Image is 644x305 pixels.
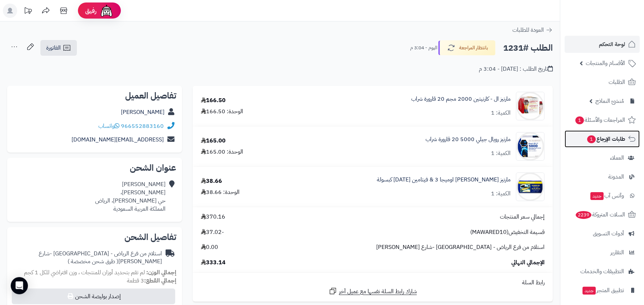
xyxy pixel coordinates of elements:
a: شارك رابط السلة نفسها مع عميل آخر [329,287,417,296]
div: 38.66 [201,177,222,185]
span: 1 [587,135,596,144]
a: الطلبات [565,74,640,91]
strong: إجمالي القطع: [144,276,176,285]
a: التقارير [565,244,640,261]
h2: تفاصيل الشحن [13,233,176,241]
a: وآتس آبجديد [565,187,640,204]
a: السلات المتروكة2239 [565,206,640,223]
div: Open Intercom Messenger [11,277,28,294]
h2: الطلب #1231 [503,41,553,55]
span: 2239 [575,211,592,219]
img: 168644d70bbd3a2bded94ddf63d082f02bebe-90x90.jpg [516,172,544,201]
span: وآتس آب [590,191,624,201]
img: ai-face.png [99,4,114,18]
span: -37.02 [201,228,224,236]
div: استلام من فرع الرياض - [GEOGRAPHIC_DATA] -شارع [PERSON_NAME] [13,250,162,266]
button: إصدار بوليصة الشحن [12,289,175,304]
span: 1 [575,116,584,125]
span: الأقسام والمنتجات [586,58,625,68]
a: العودة للطلبات [512,26,553,34]
div: الكمية: 1 [491,190,511,198]
a: الفاتورة [40,40,77,56]
div: تاريخ الطلب : [DATE] - 3:04 م [479,65,553,73]
h2: تفاصيل العميل [13,91,176,100]
a: أدوات التسويق [565,225,640,242]
div: الوحدة: 166.50 [201,107,243,116]
span: لم تقم بتحديد أوزان للمنتجات ، وزن افتراضي للكل 1 كجم [24,268,145,277]
small: اليوم - 3:04 م [410,44,437,51]
button: بانتظار المراجعة [438,40,496,55]
a: لوحة التحكم [565,36,640,53]
a: المراجعات والأسئلة1 [565,111,640,129]
span: أدوات التسويق [593,229,624,239]
a: المدونة [565,168,640,185]
a: واتساب [98,122,119,130]
span: الإجمالي النهائي [511,259,545,267]
span: لوحة التحكم [599,39,625,49]
a: مارنيز [PERSON_NAME] اوميجا 3 & فيتامين [DATE] كبسولة [377,176,511,184]
span: العودة للطلبات [512,26,544,34]
a: مارنيز رويال جيلي 5000 20 قارورة شراب [426,135,511,144]
span: التقارير [610,247,624,257]
a: [EMAIL_ADDRESS][DOMAIN_NAME] [72,135,164,144]
a: طلبات الإرجاع1 [565,130,640,147]
a: مارنيز ال - كارنيتين 2000 مجم 20 قارورة شراب [411,95,511,103]
span: قسيمة التخفيض(MAWARED10) [470,228,545,236]
div: [PERSON_NAME] [PERSON_NAME]، حي [PERSON_NAME]، الرياض المملكة العربية السعودية [95,180,166,213]
span: جديد [590,192,604,200]
span: شارك رابط السلة نفسها مع عميل آخر [339,287,417,296]
span: الطلبات [609,77,625,87]
div: رابط السلة [196,279,550,287]
span: المراجعات والأسئلة [575,115,625,125]
div: الكمية: 1 [491,149,511,157]
a: التطبيقات والخدمات [565,263,640,280]
span: السلات المتروكة [575,210,625,220]
span: استلام من فرع الرياض - [GEOGRAPHIC_DATA] -شارع [PERSON_NAME] [376,243,545,251]
span: 370.16 [201,213,225,221]
strong: إجمالي الوزن: [146,268,176,277]
div: الوحدة: 165.00 [201,148,243,156]
span: جديد [582,287,596,295]
span: 333.14 [201,259,226,267]
span: العملاء [610,153,624,163]
span: إجمالي سعر المنتجات [500,213,545,221]
a: [PERSON_NAME] [121,108,164,116]
span: مُنشئ النماذج [595,96,624,106]
img: logo-2.png [595,6,637,21]
a: العملاء [565,149,640,166]
div: 165.00 [201,137,226,145]
span: طلبات الإرجاع [586,134,625,144]
span: تطبيق المتجر [582,285,624,295]
div: الكمية: 1 [491,109,511,117]
span: ( طرق شحن مخصصة ) [68,257,118,266]
img: 15321b6608130a776a58579e779b7d6caeb16-90x90.jpg [516,132,544,161]
div: 166.50 [201,96,226,105]
small: 3 قطعة [127,276,176,285]
a: 966552883160 [121,122,164,130]
a: تطبيق المتجرجديد [565,282,640,299]
div: الوحدة: 38.66 [201,188,240,196]
span: الفاتورة [46,44,61,52]
a: تحديثات المنصة [19,4,37,20]
span: رفيق [85,6,97,15]
img: 15306d8a5da6e05d6192154100445eed87b9a-90x90.jpg [516,92,544,120]
span: 0.00 [201,243,218,251]
span: المدونة [608,172,624,182]
h2: عنوان الشحن [13,164,176,172]
span: التطبيقات والخدمات [580,266,624,276]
